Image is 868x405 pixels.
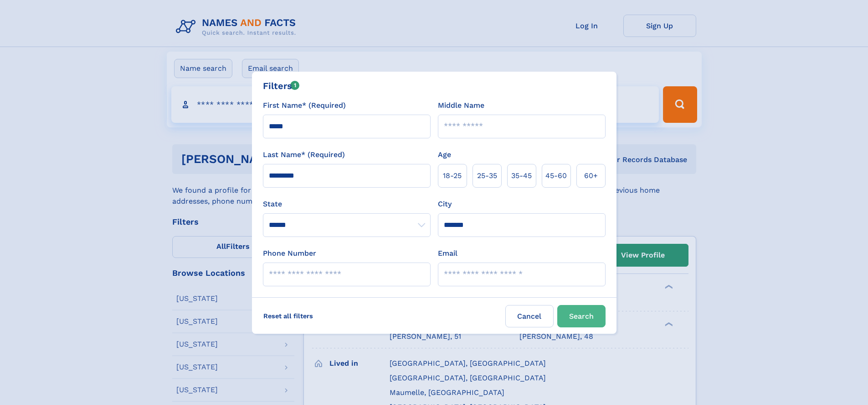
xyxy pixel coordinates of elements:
[263,79,300,93] div: Filters
[477,170,497,181] span: 25‑35
[263,100,346,111] label: First Name* (Required)
[263,199,431,210] label: State
[557,305,606,327] button: Search
[438,149,451,160] label: Age
[584,170,598,181] span: 60+
[438,100,484,111] label: Middle Name
[257,305,319,327] label: Reset all filters
[545,170,567,181] span: 45‑60
[505,305,554,327] label: Cancel
[438,248,457,259] label: Email
[511,170,532,181] span: 35‑45
[263,149,345,160] label: Last Name* (Required)
[263,248,316,259] label: Phone Number
[443,170,462,181] span: 18‑25
[438,199,452,210] label: City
